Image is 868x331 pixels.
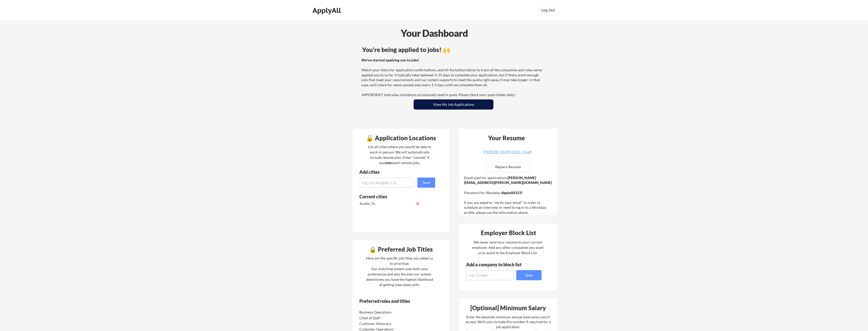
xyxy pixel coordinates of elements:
[354,135,448,141] div: 🔒 Application Locations
[501,190,523,195] strong: ApplyAll123!
[385,161,392,165] strong: only
[461,230,556,236] div: Employer Block List
[477,150,538,158] a: [PERSON_NAME] 2025_v4.pdf
[516,270,542,280] button: Save
[359,194,430,199] div: Current cities
[359,310,413,315] div: Business Operations
[417,178,435,188] button: Save
[361,58,419,62] strong: We've started applying you to jobs!
[365,144,434,165] div: List all cities where you would be able to work in-person. We will automatically include remote j...
[466,262,529,267] div: Add a company to block list
[464,176,552,185] strong: [PERSON_NAME][EMAIL_ADDRESS][PERSON_NAME][DOMAIN_NAME]
[477,150,538,154] div: [PERSON_NAME] 2025_v4.pdf
[464,175,553,215] div: Email used for applications: Password for Workday: If you are asked to "verify your email" in ord...
[362,47,545,53] div: You're being applied to jobs! 🙌
[461,305,555,311] div: [Optional] Minimum Salary
[472,239,544,255] div: We never send your resume to your current employer. Add any other companies you want us to avoid ...
[361,93,515,97] em: IMPORTANT: Interview invitations occasionally land in spam. Please check your spam folder daily!
[365,255,434,287] div: Here are the specific job titles you asked us to prioritize. Our matching system uses both your p...
[360,201,413,206] div: Austin, Tx
[354,246,448,252] div: 🔒 Preferred Job Titles
[359,178,415,188] input: e.g. Los Angeles, CA
[312,6,342,15] div: ApplyAll
[538,5,558,15] button: Log Out
[414,99,493,110] button: View My Job Applications
[359,316,413,321] div: Chief of Staff
[481,135,531,141] div: Your Resume
[359,321,413,326] div: Customer Advocacy
[359,299,428,303] div: Preferred roles and titles
[361,58,544,97] div: Watch your inbox for application confirmations, and hit the button below to track all the compani...
[359,170,436,174] div: Add cities
[1,26,868,40] div: Your Dashboard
